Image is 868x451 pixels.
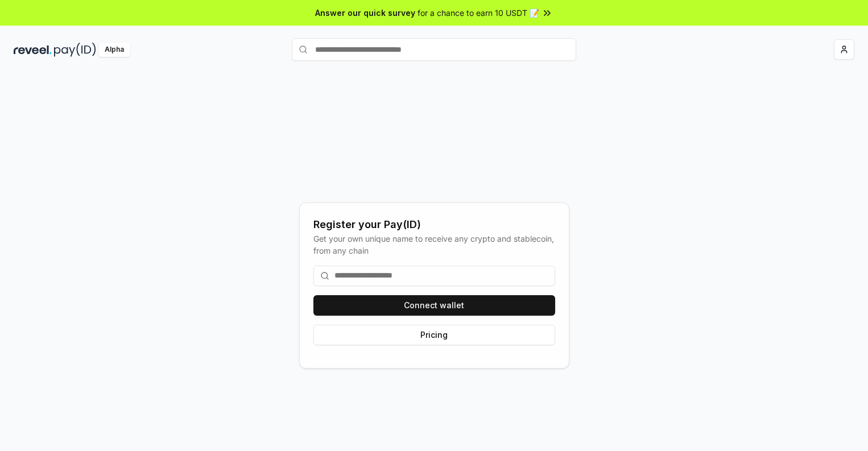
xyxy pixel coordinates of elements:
div: Register your Pay(ID) [313,217,555,233]
span: for a chance to earn 10 USDT 📝 [418,7,539,19]
img: pay_id [54,43,96,57]
button: Connect wallet [313,295,555,316]
button: Pricing [313,325,555,345]
span: Answer our quick survey [315,7,415,19]
div: Alpha [98,43,130,57]
img: reveel_dark [14,43,52,57]
div: Get your own unique name to receive any crypto and stablecoin, from any chain [313,233,555,256]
